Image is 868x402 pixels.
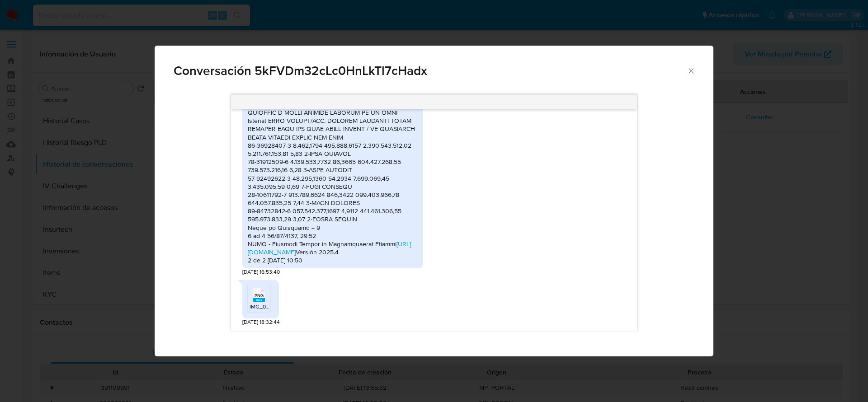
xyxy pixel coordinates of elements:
[250,303,286,310] span: IMG_0498.png
[248,18,418,265] div: AFIP - Consulta Rápida de Declaraciones Juradas Loremipsumdol Sitamet CONSEC ADIPISCING Elitseddo...
[242,318,280,326] span: [DATE] 18:32:44
[155,46,713,357] div: Comunicación
[255,293,264,299] span: PNG
[687,66,695,75] button: Cerrar
[242,268,280,276] span: [DATE] 16:53:40
[248,239,411,257] a: [URL][DOMAIN_NAME]
[174,65,687,77] span: Conversación 5kFVDm32cLc0HnLkTl7cHadx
